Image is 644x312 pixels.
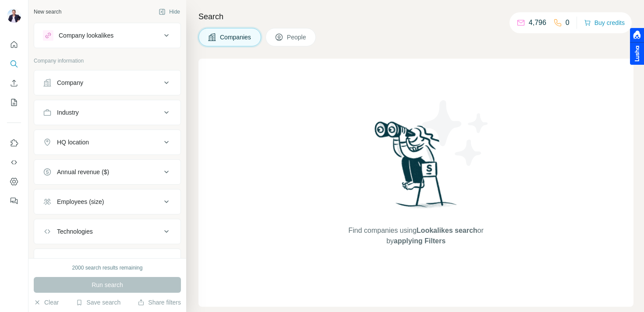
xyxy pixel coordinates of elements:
div: 2000 search results remaining [72,264,143,272]
button: Employees (size) [34,191,180,212]
div: Keywords [57,257,84,266]
div: Industry [57,108,79,117]
button: HQ location [34,132,180,153]
button: Company [34,72,180,93]
div: Technologies [57,227,93,236]
p: Company information [34,57,181,65]
button: Save search [76,298,120,307]
img: Surfe Illustration - Stars [416,94,495,172]
div: Company [57,78,83,87]
h4: Search [198,11,633,23]
button: Keywords [34,251,180,272]
div: Employees (size) [57,197,104,206]
button: Company lookalikes [34,25,180,46]
button: Use Surfe on LinkedIn [7,135,21,151]
button: Annual revenue ($) [34,161,180,182]
img: Avatar [7,9,21,23]
div: Annual revenue ($) [57,168,109,176]
p: 0 [566,18,570,28]
button: My lists [7,95,21,110]
button: Technologies [34,221,180,242]
p: 4,796 [529,18,546,28]
button: Hide [152,5,186,18]
button: Enrich CSV [7,75,21,91]
button: Dashboard [7,174,21,189]
button: Share filters [138,298,181,307]
img: Surfe Illustration - Woman searching with binoculars [371,119,462,217]
div: Company lookalikes [59,31,113,40]
button: Industry [34,102,180,123]
span: Companies [220,33,252,42]
div: HQ location [57,138,89,147]
button: Feedback [7,193,21,209]
span: Lookalikes search [417,227,478,234]
button: Buy credits [584,17,625,29]
span: applying Filters [394,237,446,245]
button: Use Surfe API [7,154,21,170]
button: Clear [34,298,59,307]
span: Find companies using or by [346,225,486,246]
span: People [287,33,307,42]
button: Quick start [7,37,21,53]
button: Search [7,56,21,72]
div: New search [34,8,61,16]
